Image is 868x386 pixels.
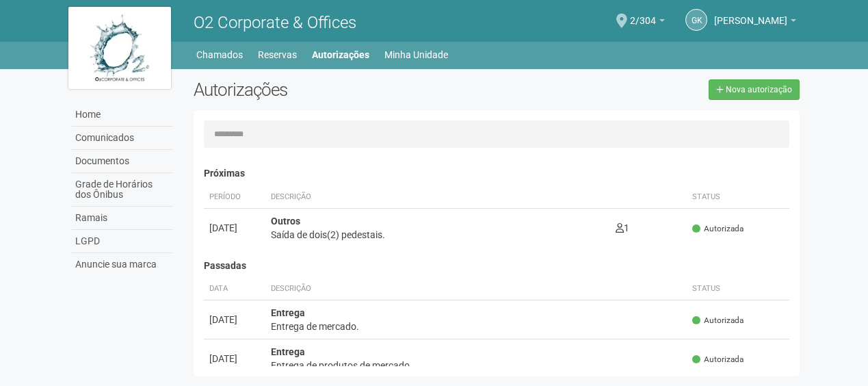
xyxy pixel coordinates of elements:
span: Autorizada [692,354,744,365]
th: Período [204,186,265,209]
a: Documentos [72,150,173,173]
a: Nova autorização [709,79,800,100]
img: logo.jpg [68,7,171,89]
a: Grade de Horários dos Ônibus [72,173,173,207]
a: Comunicados [72,127,173,150]
th: Descrição [265,186,610,209]
div: Entrega de mercado. [271,320,682,333]
div: [DATE] [209,313,260,326]
div: Entrega de produtos de mercado. [271,359,682,372]
a: 2/304 [630,17,665,28]
a: Autorizações [312,45,369,64]
a: Home [72,103,173,127]
strong: Entrega [271,307,305,318]
span: Autorizada [692,315,744,326]
a: Ramais [72,207,173,230]
span: Autorizada [692,223,744,235]
a: Chamados [196,45,243,64]
a: Minha Unidade [384,45,448,64]
span: Nova autorização [726,85,792,94]
a: LGPD [72,230,173,253]
a: GK [685,9,707,31]
th: Status [687,186,789,209]
h2: Autorizações [194,79,486,100]
div: Saída de dois(2) pedestais. [271,228,605,242]
span: 2/304 [630,2,656,26]
th: Descrição [265,278,687,300]
span: Gleice Kelly [714,2,787,26]
span: O2 Corporate & Offices [194,13,356,32]
a: Anuncie sua marca [72,253,173,276]
strong: Entrega [271,346,305,357]
div: [DATE] [209,352,260,365]
strong: Outros [271,216,300,227]
th: Data [204,278,265,300]
a: [PERSON_NAME] [714,17,796,28]
span: 1 [616,222,629,233]
th: Status [687,278,789,300]
h4: Passadas [204,261,790,271]
h4: Próximas [204,168,790,179]
div: [DATE] [209,221,260,235]
a: Reservas [258,45,297,64]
